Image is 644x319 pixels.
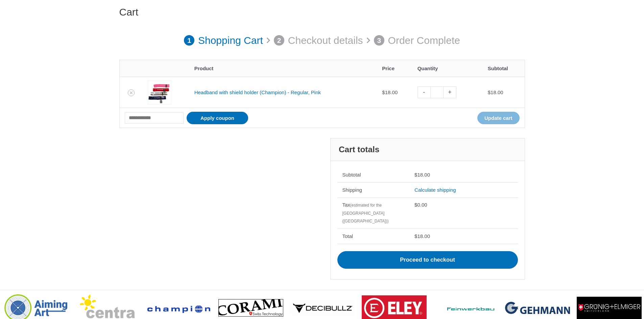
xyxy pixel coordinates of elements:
[418,86,430,98] a: -
[184,35,195,46] span: 1
[342,203,389,223] small: (estimated for the [GEOGRAPHIC_DATA] ([GEOGRAPHIC_DATA]))
[382,89,398,95] bdi: 18.00
[337,168,410,183] th: Subtotal
[337,182,410,197] th: Shipping
[184,31,263,50] a: 1 Shopping Cart
[331,138,525,161] h2: Cart totals
[414,233,417,239] span: $
[187,112,248,124] button: Apply coupon
[337,229,410,244] th: Total
[119,6,525,18] h1: Cart
[148,81,171,104] img: Headband with shield holder
[198,31,263,50] p: Shopping Cart
[488,89,491,95] span: $
[483,60,525,77] th: Subtotal
[189,60,377,77] th: Product
[477,112,520,124] button: Update cart
[414,187,456,193] a: Calculate shipping
[337,251,518,269] a: Proceed to checkout
[337,197,410,229] th: Tax
[414,172,430,178] bdi: 18.00
[274,35,285,46] span: 2
[274,31,363,50] a: 2 Checkout details
[414,233,430,239] bdi: 18.00
[414,172,417,178] span: $
[377,60,412,77] th: Price
[128,89,135,96] a: Remove Headband with shield holder (Champion) - Regular, Pink from cart
[444,86,456,98] a: +
[414,202,417,208] span: $
[194,89,321,95] a: Headband with shield holder (Champion) - Regular, Pink
[288,31,363,50] p: Checkout details
[412,60,483,77] th: Quantity
[430,86,444,98] input: Product quantity
[488,89,503,95] bdi: 18.00
[414,202,427,208] bdi: 0.00
[382,89,385,95] span: $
